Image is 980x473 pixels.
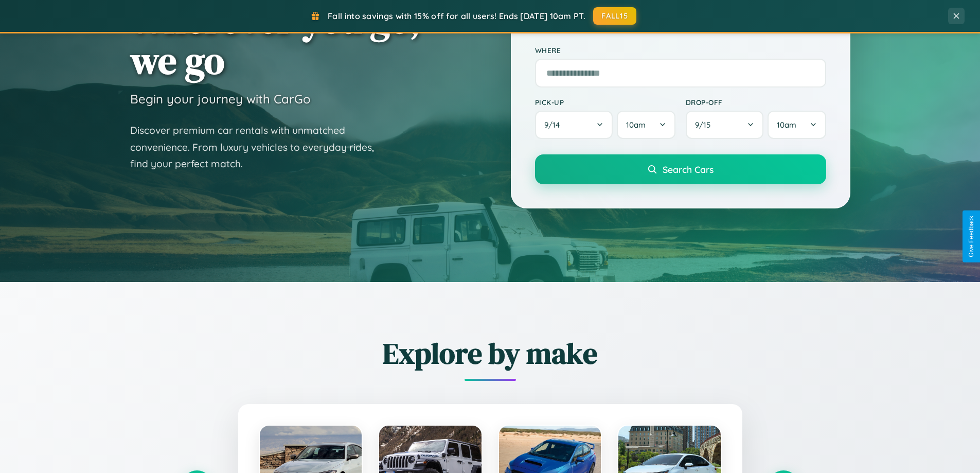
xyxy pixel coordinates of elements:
span: 10am [626,120,646,130]
button: 9/15 [686,111,764,139]
button: FALL15 [593,7,636,25]
span: 9 / 14 [544,120,565,130]
button: 10am [617,111,675,139]
span: Fall into savings with 15% off for all users! Ends [DATE] 10am PT. [328,11,585,21]
label: Where [535,46,826,55]
span: Search Cars [663,164,714,175]
button: 9/14 [535,111,613,139]
label: Drop-off [686,98,826,107]
span: 10am [777,120,796,130]
h3: Begin your journey with CarGo [130,91,311,107]
div: Give Feedback [968,216,975,257]
button: Search Cars [535,154,826,184]
p: Discover premium car rentals with unmatched convenience. From luxury vehicles to everyday rides, ... [130,122,387,172]
button: 10am [768,111,826,139]
h2: Explore by make [182,334,799,373]
label: Pick-up [535,98,675,107]
span: 9 / 15 [695,120,716,130]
